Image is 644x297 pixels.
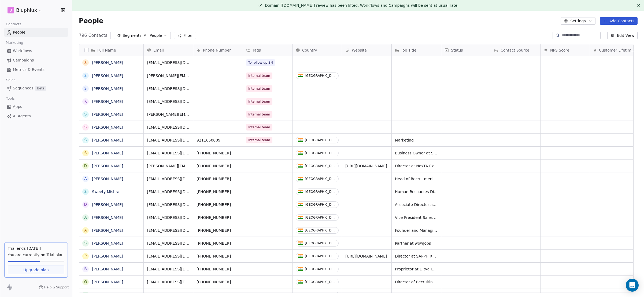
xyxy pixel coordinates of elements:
div: Customer Lifetime Value [590,44,639,56]
span: Apps [13,104,22,110]
div: [GEOGRAPHIC_DATA] [305,138,336,142]
div: [GEOGRAPHIC_DATA] [305,216,336,219]
a: [PERSON_NAME] [92,202,123,207]
span: [EMAIL_ADDRESS][DOMAIN_NAME] [147,253,190,259]
span: 796 Contacts [79,32,107,39]
span: Full Name [97,48,116,53]
span: [EMAIL_ADDRESS][DOMAIN_NAME] [147,176,190,182]
a: Sweety Mishra [92,190,119,194]
a: [PERSON_NAME] [92,293,123,297]
a: [URL][DOMAIN_NAME] [345,164,387,168]
span: To follow up SN [246,59,275,66]
span: Internal team [246,137,272,143]
a: Upgrade plan [8,266,64,274]
span: [EMAIL_ADDRESS][DOMAIN_NAME] [147,60,190,65]
span: Internal team [246,98,272,105]
span: Director at SAPPHIRE MANAGEMENT CONSULTANCY LIMITED [395,253,438,259]
div: [GEOGRAPHIC_DATA] [305,254,336,258]
div: S [84,189,87,194]
a: [PERSON_NAME] [92,267,123,271]
div: [GEOGRAPHIC_DATA] [305,177,336,181]
span: [PHONE_NUMBER] [197,163,239,169]
span: [EMAIL_ADDRESS][DOMAIN_NAME] [147,125,190,130]
a: [PERSON_NAME] [92,280,123,284]
a: People [4,28,68,37]
span: [PHONE_NUMBER] [197,253,239,259]
span: NPS Score [550,48,569,53]
div: K [84,99,87,104]
span: Workflows [13,48,32,54]
span: People [79,17,103,25]
a: [PERSON_NAME] [92,112,123,117]
span: You are currently on Trial plan [8,252,64,258]
div: Tags [243,44,292,56]
span: [PERSON_NAME][EMAIL_ADDRESS][PERSON_NAME][DOMAIN_NAME] [147,112,190,117]
span: Head of Recruitment at Prime Opportunity [395,176,438,182]
span: Domain [[DOMAIN_NAME]] review has been lifted. Workflows and Campaigns will be sent at usual rate. [265,3,458,8]
div: S [84,86,87,91]
span: Email [153,48,164,53]
div: G [84,279,87,285]
div: S [84,137,87,143]
a: Campaigns [4,56,68,65]
span: Customer Lifetime Value [599,48,636,53]
span: [EMAIL_ADDRESS][DOMAIN_NAME] [147,150,190,156]
span: Job Title [401,48,416,53]
div: Country [293,44,342,56]
a: Workflows [4,46,68,55]
span: Contact Source [501,48,529,53]
span: [PHONE_NUMBER] [197,266,239,272]
span: [PHONE_NUMBER] [197,228,239,233]
a: Metrics & Events [4,65,68,74]
span: Sequences [13,85,33,91]
span: [PHONE_NUMBER] [197,279,239,285]
div: P [84,253,87,259]
span: Internal team [246,73,272,79]
span: Partner at wowJobs [395,241,438,246]
span: Human Resources Director at Corporate Roasters [395,189,438,194]
span: Director at NexTA Executive Search [395,163,438,169]
span: [PHONE_NUMBER] [197,202,239,207]
div: [GEOGRAPHIC_DATA] [305,280,336,284]
span: Beta [35,86,46,91]
span: [EMAIL_ADDRESS][DOMAIN_NAME] [147,99,190,104]
span: Sales [4,76,18,84]
a: [PERSON_NAME] [92,164,123,168]
a: [URL][DOMAIN_NAME] [345,254,387,258]
button: BBluphlux [6,6,44,15]
span: [EMAIL_ADDRESS][DOMAIN_NAME] [147,86,190,91]
a: Apps [4,102,68,111]
span: People [13,30,25,35]
div: Trial ends [DATE]! [8,246,64,251]
div: S [84,150,87,156]
div: [GEOGRAPHIC_DATA] [305,229,336,232]
span: B [9,8,12,13]
span: AI Agents [13,113,31,119]
span: [EMAIL_ADDRESS][DOMAIN_NAME] [147,228,190,233]
a: [PERSON_NAME] [92,86,123,91]
button: Add Contacts [600,17,638,25]
a: [PERSON_NAME] [92,60,123,65]
span: Upgrade plan [23,267,49,273]
div: [GEOGRAPHIC_DATA] [305,241,336,245]
div: D [84,163,87,169]
div: A [84,227,87,233]
div: B [84,266,87,272]
span: [PERSON_NAME][EMAIL_ADDRESS][DOMAIN_NAME] [147,73,190,78]
div: D [84,202,87,207]
a: [PERSON_NAME] [92,241,123,245]
div: [GEOGRAPHIC_DATA] [305,190,336,194]
button: Filter [174,32,196,39]
span: [EMAIL_ADDRESS][DOMAIN_NAME] [147,241,190,246]
a: [PERSON_NAME] [92,138,123,142]
button: Settings [561,17,595,25]
span: Status [451,48,463,53]
span: Tags [253,48,261,53]
a: [PERSON_NAME] [92,177,123,181]
span: Metrics & Events [13,67,45,73]
span: [PHONE_NUMBER] [197,189,239,194]
span: Director of Recruiting Operations at Confidential [395,279,438,285]
div: [GEOGRAPHIC_DATA] [305,74,336,78]
span: Campaigns [13,57,34,63]
a: [URL][DOMAIN_NAME] [345,293,387,297]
